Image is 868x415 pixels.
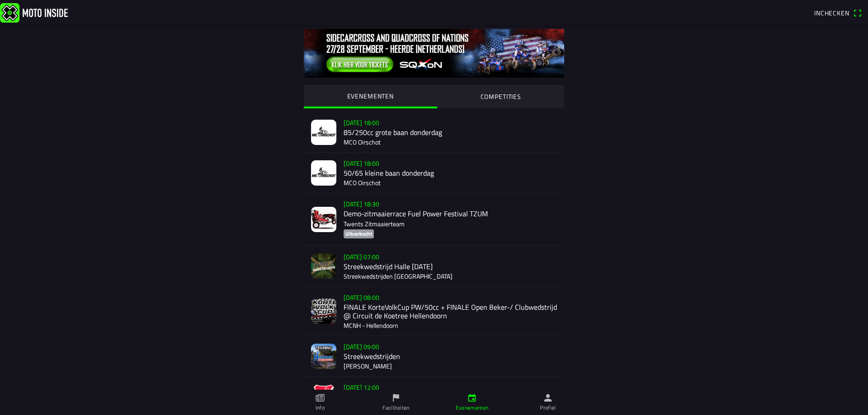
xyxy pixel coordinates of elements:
[304,153,564,193] a: [DATE] 18:0050/65 kleine baan donderdagMCO Oirschot
[456,404,489,412] ion-label: Evenementen
[543,393,553,403] ion-icon: person
[311,120,336,145] img: OArzBabEhZXuCYyBtLVoVxJzsXpSUDvNrfuwTpBY.jpg
[540,404,556,412] ion-label: Profiel
[311,160,336,186] img: tzUYimhGJalR2koNbutWfmv3uH9CsjajfuldvJ5e.jpg
[304,85,437,108] ion-segment-button: EVENEMENTEN
[304,287,564,336] a: [DATE] 08:00FINALE KorteVolkCup PW/50cc + FINALE Open Beker-/ Clubwedstrijd @ Circuit de Koetree ...
[311,207,336,232] img: Jr9onrC0yD8203rv07GQoPFRO05txJl9KEmks7zX.jpg
[304,193,564,246] a: [DATE] 18:30Demo-zitmaaierrace Fuel Power Festival TZUMTwents ZitmaaierteamUitverkocht
[810,5,866,20] a: Incheckenqr scanner
[391,393,401,403] ion-icon: flag
[814,8,849,18] span: Inchecken
[311,253,336,279] img: Y5rwN9z9uPcyXeovWO1qn41Q4V5LkcRjVCcyV7Gt.jpg
[304,112,564,153] a: [DATE] 18:0085/250cc grote baan donderdagMCO Oirschot
[311,298,336,324] img: wnU9VZkziWAzZjs8lAG3JHcHr0adhkas7rPV26Ps.jpg
[304,29,564,78] img: 0tIKNvXMbOBQGQ39g5GyH2eKrZ0ImZcyIMR2rZNf.jpg
[304,246,564,287] a: [DATE] 07:00Streekwedstrijd Halle [DATE]Streekwedstrijden [GEOGRAPHIC_DATA]
[467,393,477,403] ion-icon: calendar
[316,404,325,412] ion-label: Info
[311,344,336,369] img: N3lxsS6Zhak3ei5Q5MtyPEvjHqMuKUUTBqHB2i4g.png
[311,384,336,410] img: qaiuHcGyss22570fqZKCwYI5GvCJxDNyPIX6KLCV.png
[437,85,565,108] ion-segment-button: COMPETITIES
[382,404,409,412] ion-label: Faciliteiten
[304,336,564,377] a: [DATE] 09:00Streekwedstrijden[PERSON_NAME]
[315,393,325,403] ion-icon: paper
